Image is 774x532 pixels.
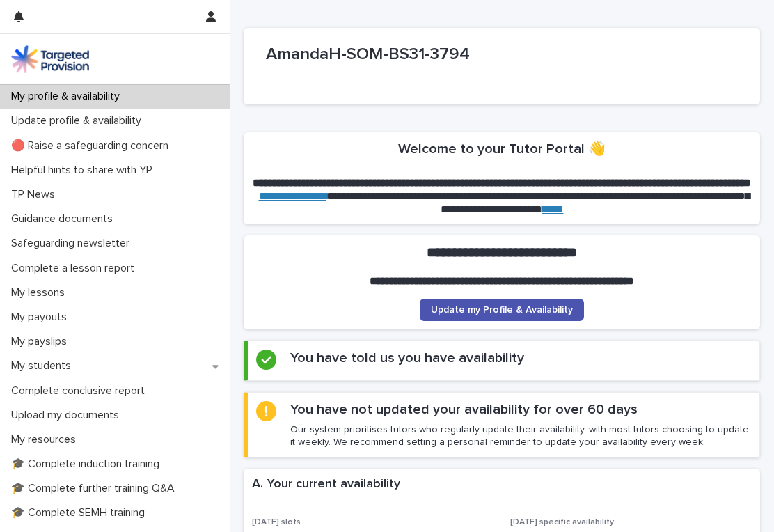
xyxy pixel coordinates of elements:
p: 🎓 Complete SEMH training [6,506,156,519]
img: M5nRWzHhSzIhMunXDL62 [11,45,89,73]
h2: You have not updated your availability for over 60 days [290,401,638,418]
p: Update profile & availability [6,114,152,127]
p: My students [6,359,82,373]
p: 🎓 Complete further training Q&A [6,482,186,495]
h2: You have told us you have availability [290,350,524,366]
p: TP News [6,188,66,201]
p: My lessons [6,286,76,299]
span: Update my Profile & Availability [431,305,573,315]
p: Our system prioritises tutors who regularly update their availability, with most tutors choosing ... [290,423,751,448]
p: Upload my documents [6,409,130,422]
p: My resources [6,433,87,446]
span: [DATE] specific availability [510,518,614,526]
p: My profile & availability [6,90,131,103]
p: Complete conclusive report [6,384,156,398]
a: Update my Profile & Availability [420,299,584,321]
h2: Welcome to your Tutor Portal 👋 [398,141,606,157]
p: Safeguarding newsletter [6,237,141,250]
p: 🎓 Complete induction training [6,457,171,471]
p: Complete a lesson report [6,262,145,275]
p: My payslips [6,335,78,348]
p: My payouts [6,311,78,324]
p: 🔴 Raise a safeguarding concern [6,139,180,152]
h2: A. Your current availability [252,477,400,492]
p: Helpful hints to share with YP [6,164,164,177]
p: AmandaH-SOM-BS31-3794 [266,45,470,65]
span: [DATE] slots [252,518,301,526]
p: Guidance documents [6,212,124,226]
